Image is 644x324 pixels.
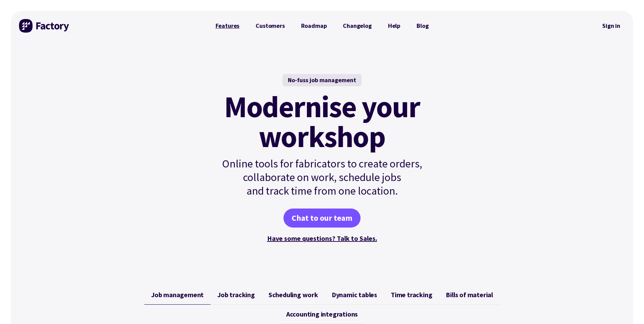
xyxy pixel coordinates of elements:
[151,291,204,299] span: Job management
[247,19,293,33] a: Customers
[293,19,335,33] a: Roadmap
[207,19,437,33] nav: Primary Navigation
[224,92,420,151] mark: Modernise your workshop
[531,251,644,324] iframe: Chat Widget
[408,19,437,33] a: Blog
[282,74,362,86] div: No-fuss job management
[267,234,377,242] a: Have some questions? Talk to Sales.
[217,291,255,299] span: Job tracking
[332,291,377,299] span: Dynamic tables
[19,19,70,33] img: Factory
[286,310,358,318] span: Accounting integrations
[335,19,380,33] a: Changelog
[597,18,625,34] nav: Secondary Navigation
[391,291,432,299] span: Time tracking
[597,18,625,34] a: Sign in
[380,19,408,33] a: Help
[446,291,493,299] span: Bills of material
[207,157,437,198] p: Online tools for fabricators to create orders, collaborate on work, schedule jobs and track time ...
[269,291,318,299] span: Scheduling work
[283,209,361,228] a: Chat to our team
[207,19,248,33] a: Features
